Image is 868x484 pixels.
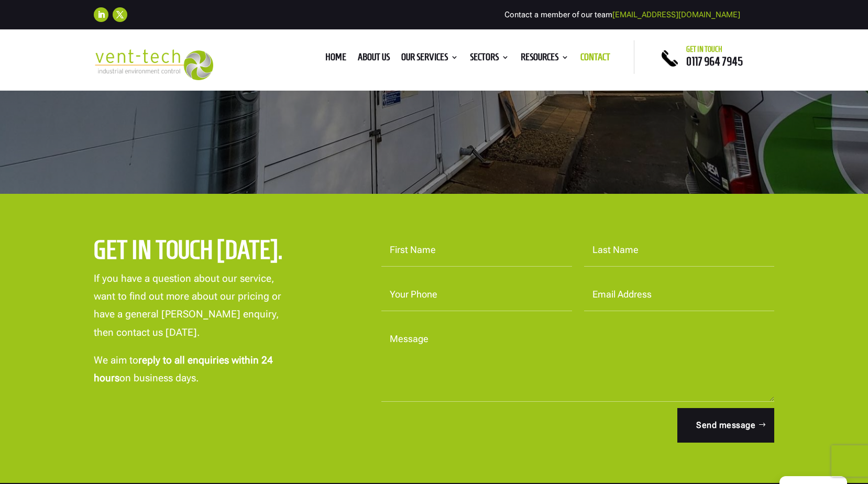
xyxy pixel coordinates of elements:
[677,408,774,443] button: Send message
[381,279,572,311] input: Your Phone
[358,53,390,65] a: About us
[94,354,273,384] strong: reply to all enquiries within 24 hours
[470,53,509,65] a: Sectors
[381,234,572,267] input: First Name
[401,53,458,65] a: Our Services
[580,53,610,65] a: Contact
[686,45,722,53] span: Get in touch
[521,53,569,65] a: Resources
[504,10,740,19] span: Contact a member of our team
[94,7,108,22] a: Follow on LinkedIn
[325,53,346,65] a: Home
[94,354,138,366] span: We aim to
[584,234,775,267] input: Last Name
[113,7,127,22] a: Follow on X
[94,234,312,271] h2: Get in touch [DATE].
[94,49,214,80] img: 2023-09-27T08_35_16.549ZVENT-TECH---Clear-background
[94,272,281,338] span: If you have a question about our service, want to find out more about our pricing or have a gener...
[612,10,740,19] a: [EMAIL_ADDRESS][DOMAIN_NAME]
[686,55,743,68] a: 0117 964 7945
[119,372,199,384] span: on business days.
[584,279,775,311] input: Email Address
